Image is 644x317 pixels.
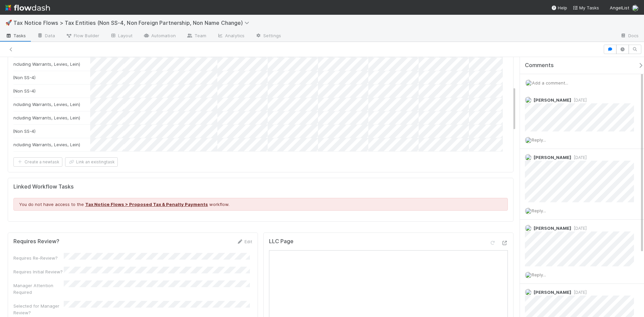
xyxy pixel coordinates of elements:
[32,31,60,42] a: Data
[571,98,587,103] span: [DATE]
[181,31,212,42] a: Team
[236,239,252,244] a: Edit
[60,31,105,42] a: Flow Builder
[138,31,181,42] a: Automation
[13,19,253,26] span: Tax Notice Flows > Tax Entities (Non SS-4, Non Foreign Partnership, Non Name Change)
[573,5,599,10] span: My Tasks
[13,255,64,261] div: Requires Re-Review?
[532,80,568,86] span: Add a comment...
[13,268,64,275] div: Requires Initial Review?
[610,5,629,10] span: AngelList
[13,303,64,316] div: Selected for Manager Review?
[5,2,50,13] img: logo-inverted-e16ddd16eac7371096b0.svg
[532,137,546,143] span: Reply...
[5,20,12,25] span: 🚀
[85,202,208,207] a: Tax Notice Flows > Proposed Tax & Penalty Payments
[13,198,508,211] div: You do not have access to the workflow.
[525,272,532,278] img: avatar_e41e7ae5-e7d9-4d8d-9f56-31b0d7a2f4fd.png
[532,272,546,277] span: Reply...
[525,225,532,231] img: avatar_7d83f73c-397d-4044-baf2-bb2da42e298f.png
[66,32,99,39] span: Flow Builder
[534,155,571,160] span: [PERSON_NAME]
[534,289,571,295] span: [PERSON_NAME]
[525,137,532,144] img: avatar_e41e7ae5-e7d9-4d8d-9f56-31b0d7a2f4fd.png
[615,31,644,42] a: Docs
[571,226,587,231] span: [DATE]
[632,5,639,11] img: avatar_e41e7ae5-e7d9-4d8d-9f56-31b0d7a2f4fd.png
[525,208,532,214] img: avatar_e41e7ae5-e7d9-4d8d-9f56-31b0d7a2f4fd.png
[5,32,26,39] span: Tasks
[65,157,118,167] button: Link an existingtask
[525,289,532,296] img: avatar_2c958fe4-7690-4b4d-a881-c5dfc7d29e13.png
[269,238,293,245] h5: LLC Page
[13,157,62,167] button: Create a newtask
[532,208,546,213] span: Reply...
[573,4,599,11] a: My Tasks
[525,154,532,161] img: avatar_7d83f73c-397d-4044-baf2-bb2da42e298f.png
[212,31,250,42] a: Analytics
[13,183,508,190] h5: Linked Workflow Tasks
[551,4,567,11] div: Help
[534,97,571,103] span: [PERSON_NAME]
[525,80,532,86] img: avatar_e41e7ae5-e7d9-4d8d-9f56-31b0d7a2f4fd.png
[525,62,554,69] span: Comments
[525,97,532,103] img: avatar_cc3a00d7-dd5c-4a2f-8d58-dd6545b20c0d.png
[13,282,64,296] div: Manager Attention Required
[105,31,138,42] a: Layout
[571,290,587,295] span: [DATE]
[250,31,286,42] a: Settings
[13,238,59,245] h5: Requires Review?
[534,225,571,231] span: [PERSON_NAME]
[571,155,587,160] span: [DATE]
